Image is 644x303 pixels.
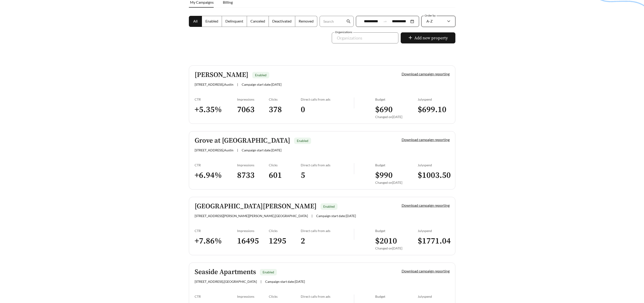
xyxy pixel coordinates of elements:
span: Add new property [414,35,448,41]
span: Enabled [255,73,267,77]
span: A-Z [426,19,433,23]
span: Campaign start date: [DATE] [265,280,305,283]
span: plus [408,36,412,41]
div: Clicks [269,295,301,298]
div: Budget [375,97,418,101]
h3: 1295 [269,236,301,246]
div: CTR [195,163,237,167]
div: Clicks [269,163,301,167]
h3: 8733 [237,170,269,181]
a: Download campaign reporting [402,269,450,273]
h3: 378 [269,105,301,115]
h3: + 5.35 % [195,105,237,115]
a: Download campaign reporting [402,72,450,76]
span: | [312,214,312,218]
a: Download campaign reporting [402,137,450,142]
div: Direct calls from ads [301,229,354,233]
h3: $ 690 [375,105,418,115]
div: Impressions [237,97,269,101]
h3: $ 990 [375,170,418,181]
span: search [346,19,351,23]
a: Grove at [GEOGRAPHIC_DATA]Enabled[STREET_ADDRESS],Austin|Campaign start date:[DATE]Download campa... [189,131,455,190]
div: Impressions [237,163,269,167]
h3: 2 [301,236,354,246]
h3: 601 [269,170,301,181]
span: Campaign start date: [DATE] [242,82,281,86]
span: [STREET_ADDRESS][PERSON_NAME][PERSON_NAME] , [GEOGRAPHIC_DATA] [195,214,308,218]
div: July spend [418,295,450,298]
span: All [193,19,198,23]
span: Campaign start date: [DATE] [316,214,356,218]
span: Canceled [250,19,265,23]
div: Impressions [237,229,269,233]
h3: $ 699.10 [418,105,450,115]
span: to [383,19,387,23]
div: July spend [418,163,450,167]
h3: 7063 [237,105,269,115]
div: Budget [375,163,418,167]
span: | [237,148,238,152]
button: plusAdd new property [401,32,455,43]
h3: 0 [301,105,354,115]
span: Deactivated [272,19,292,23]
span: [STREET_ADDRESS] , Austin [195,82,233,86]
span: Enabled [297,139,308,143]
span: Enabled [205,19,218,23]
h5: [GEOGRAPHIC_DATA][PERSON_NAME] [195,203,317,210]
img: line [354,163,354,174]
h5: Seaside Apartments [195,268,256,276]
div: Impressions [237,295,269,298]
div: CTR [195,229,237,233]
div: CTR [195,97,237,101]
div: Budget [375,229,418,233]
span: Delinquent [225,19,243,23]
h3: $ 2010 [375,236,418,246]
h3: 5 [301,170,354,181]
h3: + 7.86 % [195,236,237,246]
a: [GEOGRAPHIC_DATA][PERSON_NAME]Enabled[STREET_ADDRESS][PERSON_NAME][PERSON_NAME],[GEOGRAPHIC_DATA]... [189,197,455,255]
h3: $ 1003.50 [418,170,450,181]
span: [STREET_ADDRESS] , [GEOGRAPHIC_DATA] [195,280,257,283]
span: [STREET_ADDRESS] , Austin [195,148,233,152]
div: Changed on [DATE] [375,246,418,250]
div: CTR [195,295,237,298]
span: | [237,82,238,86]
div: Changed on [DATE] [375,115,418,119]
a: [PERSON_NAME]Enabled[STREET_ADDRESS],Austin|Campaign start date:[DATE]Download campaign reporting... [189,65,455,124]
a: Download campaign reporting [402,203,450,207]
span: | [261,280,261,283]
h5: Grove at [GEOGRAPHIC_DATA] [195,137,290,144]
div: Direct calls from ads [301,163,354,167]
span: Removed [299,19,314,23]
span: Enabled [323,204,335,208]
div: July spend [418,229,450,233]
div: Direct calls from ads [301,295,354,298]
div: Changed on [DATE] [375,181,418,184]
span: swap-right [383,19,387,23]
h3: $ 1771.04 [418,236,450,246]
div: Direct calls from ads [301,97,354,101]
h3: 16495 [237,236,269,246]
div: Clicks [269,229,301,233]
div: July spend [418,97,450,101]
span: Campaign start date: [DATE] [242,148,281,152]
img: line [354,229,354,240]
div: Clicks [269,97,301,101]
div: Budget [375,295,418,298]
h3: + 6.94 % [195,170,237,181]
span: Enabled [263,270,274,274]
img: line [354,97,354,108]
h5: [PERSON_NAME] [195,71,248,79]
